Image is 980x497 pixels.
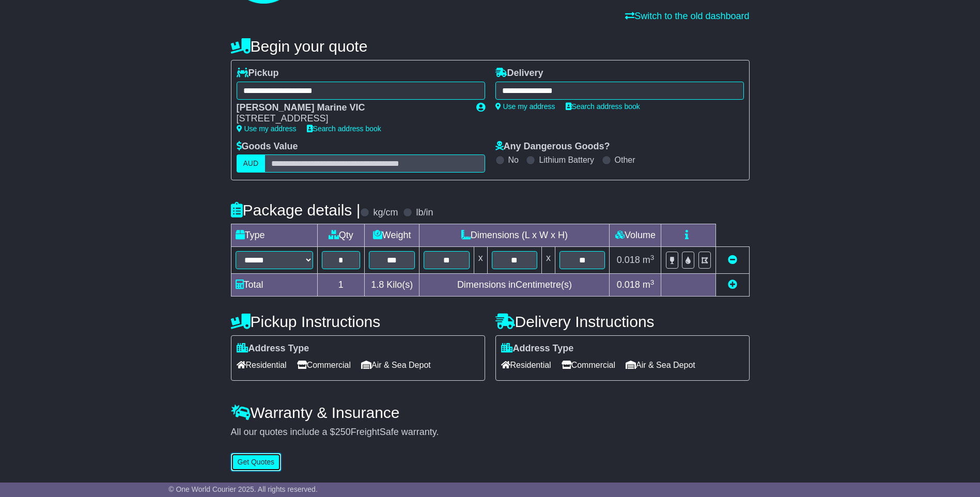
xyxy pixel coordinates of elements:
[615,155,635,165] label: Other
[231,224,317,247] td: Type
[566,102,640,111] a: Search address book
[650,254,655,261] sup: 3
[501,343,574,354] label: Address Type
[231,427,750,438] div: All our quotes include a $ FreightSafe warranty.
[237,102,466,114] div: [PERSON_NAME] Marine VIC
[335,427,351,437] span: 250
[508,155,519,165] label: No
[237,154,266,173] label: AUD
[495,68,543,79] label: Delivery
[626,357,695,373] span: Air & Sea Depot
[542,247,555,274] td: x
[237,357,287,373] span: Residential
[650,278,655,286] sup: 3
[474,247,487,274] td: x
[625,11,749,21] a: Switch to the old dashboard
[643,279,655,290] span: m
[643,255,655,265] span: m
[373,207,398,219] label: kg/cm
[617,255,640,265] span: 0.018
[617,279,640,290] span: 0.018
[371,279,384,290] span: 1.8
[495,141,610,152] label: Any Dangerous Goods?
[231,404,750,421] h4: Warranty & Insurance
[297,357,351,373] span: Commercial
[728,279,737,290] a: Add new item
[231,274,317,297] td: Total
[562,357,615,373] span: Commercial
[231,38,750,55] h4: Begin your quote
[237,68,279,79] label: Pickup
[539,155,594,165] label: Lithium Battery
[419,224,610,247] td: Dimensions (L x W x H)
[728,255,737,265] a: Remove this item
[501,357,551,373] span: Residential
[307,125,381,133] a: Search address book
[231,453,282,471] button: Get Quotes
[419,274,610,297] td: Dimensions in Centimetre(s)
[495,313,750,330] h4: Delivery Instructions
[317,224,365,247] td: Qty
[231,313,485,330] h4: Pickup Instructions
[361,357,431,373] span: Air & Sea Depot
[365,274,419,297] td: Kilo(s)
[237,113,466,125] div: [STREET_ADDRESS]
[237,125,297,133] a: Use my address
[495,102,555,111] a: Use my address
[317,274,365,297] td: 1
[237,141,298,152] label: Goods Value
[610,224,661,247] td: Volume
[168,485,318,493] span: © One World Courier 2025. All rights reserved.
[416,207,433,219] label: lb/in
[231,201,361,219] h4: Package details |
[365,224,419,247] td: Weight
[237,343,309,354] label: Address Type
